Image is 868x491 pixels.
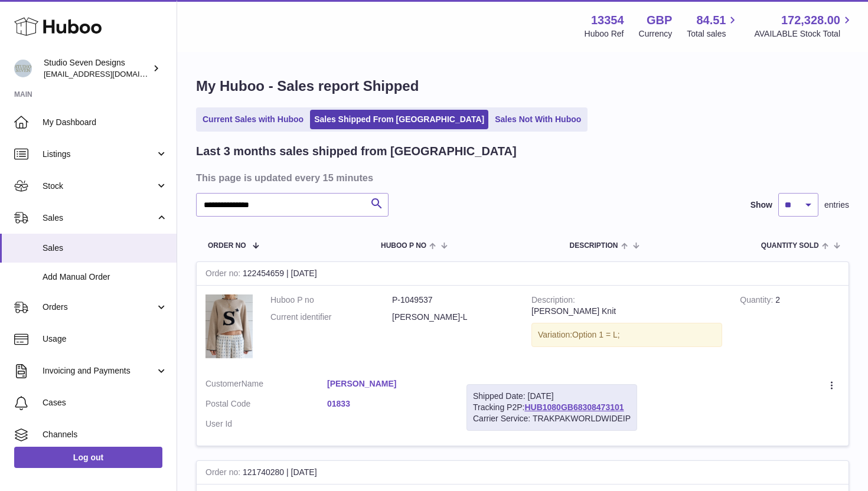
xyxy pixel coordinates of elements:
[44,69,174,78] span: [EMAIL_ADDRESS][DOMAIN_NAME]
[531,323,722,347] div: Variation:
[196,143,517,159] h2: Last 3 months sales shipped from [GEOGRAPHIC_DATA]
[205,294,253,358] img: 17_56d64574-3a74-4b05-8b9a-b2d4f46fb250.png
[392,294,514,306] dd: P-1049537
[473,413,631,424] div: Carrier Service: TRAKPAKWORLDWIDEIP
[205,418,327,430] dt: User Id
[569,242,618,250] span: Description
[531,295,575,307] strong: Description
[750,199,772,211] label: Show
[43,181,155,192] span: Stock
[196,171,846,184] h3: This page is updated every 15 minutes
[43,117,168,128] span: My Dashboard
[208,242,246,250] span: Order No
[197,461,849,485] div: 121740280 | [DATE]
[205,467,243,480] strong: Order no
[205,379,242,388] span: Customer
[761,242,819,250] span: Quantity Sold
[754,12,854,40] a: 172,328.00 AVAILABLE Stock Total
[572,330,620,339] span: Option 1 = L;
[524,402,624,412] a: HUB1080GB68308473101
[781,12,840,28] span: 172,328.00
[43,243,168,254] span: Sales
[44,57,150,80] div: Studio Seven Designs
[43,271,168,283] span: Add Manual Order
[392,312,514,323] dd: [PERSON_NAME]-L
[14,447,162,468] a: Log out
[327,378,449,389] a: [PERSON_NAME]
[740,295,775,307] strong: Quantity
[466,384,637,431] div: Tracking P2P:
[14,60,32,77] img: contact.studiosevendesigns@gmail.com
[205,378,327,392] dt: Name
[205,398,327,413] dt: Postal Code
[197,262,849,286] div: 122454659 | [DATE]
[205,269,243,281] strong: Order no
[43,365,155,377] span: Invoicing and Payments
[43,302,155,313] span: Orders
[198,110,308,129] a: Current Sales with Huboo
[43,212,155,224] span: Sales
[43,429,168,440] span: Channels
[585,28,624,40] div: Huboo Ref
[43,333,168,345] span: Usage
[327,398,449,410] a: 01833
[43,149,155,160] span: Listings
[591,12,624,28] strong: 13354
[491,110,585,129] a: Sales Not With Huboo
[754,28,854,40] span: AVAILABLE Stock Total
[647,12,672,28] strong: GBP
[639,28,673,40] div: Currency
[824,199,849,211] span: entries
[270,312,392,323] dt: Current identifier
[473,391,631,402] div: Shipped Date: [DATE]
[696,12,726,28] span: 84.51
[270,294,392,306] dt: Huboo P no
[381,242,426,250] span: Huboo P no
[531,306,722,317] div: [PERSON_NAME] Knit
[310,110,488,129] a: Sales Shipped From [GEOGRAPHIC_DATA]
[731,286,849,369] td: 2
[687,12,739,40] a: 84.51 Total sales
[196,77,849,96] h1: My Huboo - Sales report Shipped
[687,28,739,40] span: Total sales
[43,397,168,408] span: Cases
